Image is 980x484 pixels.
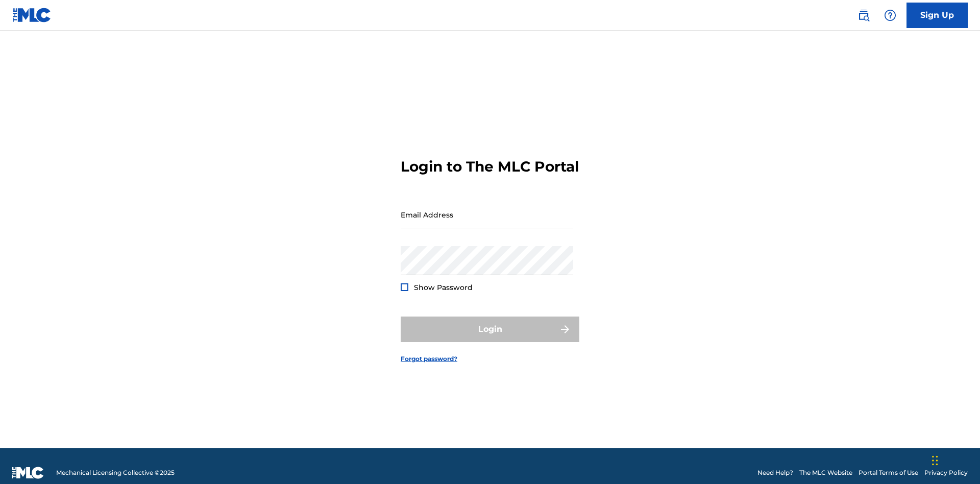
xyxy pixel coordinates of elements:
[884,9,896,21] img: help
[12,467,44,479] img: logo
[924,468,968,477] a: Privacy Policy
[414,283,473,292] span: Show Password
[853,5,874,26] a: Public Search
[929,435,980,484] iframe: Chat Widget
[401,354,457,364] a: Forgot password?
[401,158,579,176] h3: Login to The MLC Portal
[12,8,52,22] img: MLC Logo
[757,468,793,477] a: Need Help?
[857,9,870,21] img: search
[56,468,175,477] span: Mechanical Licensing Collective © 2025
[880,5,900,26] div: Help
[906,3,968,28] a: Sign Up
[932,445,938,476] div: Drag
[859,468,918,477] a: Portal Terms of Use
[799,468,852,477] a: The MLC Website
